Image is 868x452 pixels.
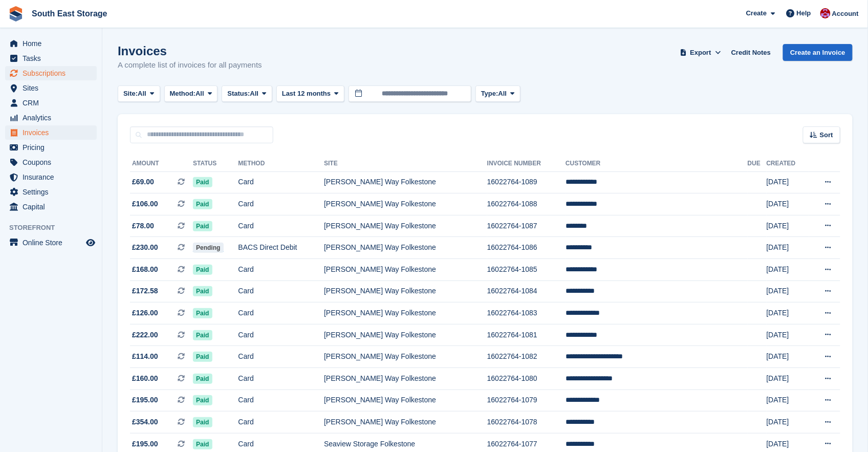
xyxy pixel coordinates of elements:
[832,9,859,19] span: Account
[727,44,775,61] a: Credit Notes
[193,417,212,427] span: Paid
[23,235,84,250] span: Online Store
[324,303,487,325] td: [PERSON_NAME] Way Folkestone
[238,368,324,390] td: Card
[487,368,566,390] td: 16022764-1080
[84,236,97,249] a: Preview store
[23,36,84,51] span: Home
[475,85,520,102] button: Type: All
[238,346,324,368] td: Card
[566,156,748,172] th: Customer
[9,223,102,233] span: Storefront
[324,390,487,412] td: [PERSON_NAME] Way Folkestone
[193,374,212,384] span: Paid
[767,215,809,237] td: [DATE]
[324,346,487,368] td: [PERSON_NAME] Way Folkestone
[132,395,158,405] span: £195.00
[193,308,212,318] span: Paid
[5,51,97,66] a: menu
[193,156,238,172] th: Status
[746,8,767,18] span: Create
[23,125,84,140] span: Invoices
[498,89,507,99] span: All
[250,89,259,99] span: All
[5,155,97,169] a: menu
[23,66,84,80] span: Subscriptions
[193,243,223,253] span: Pending
[324,259,487,281] td: [PERSON_NAME] Way Folkestone
[767,324,809,346] td: [DATE]
[767,346,809,368] td: [DATE]
[118,85,160,102] button: Site: All
[238,171,324,193] td: Card
[678,44,723,61] button: Export
[132,373,158,384] span: £160.00
[487,259,566,281] td: 16022764-1085
[324,412,487,434] td: [PERSON_NAME] Way Folkestone
[5,111,97,125] a: menu
[23,96,84,110] span: CRM
[193,265,212,275] span: Paid
[238,390,324,412] td: Card
[28,5,112,22] a: South East Storage
[783,44,853,61] a: Create an Invoice
[797,8,811,18] span: Help
[23,51,84,66] span: Tasks
[487,281,566,303] td: 16022764-1084
[132,221,154,231] span: £78.00
[820,8,831,18] img: Roger Norris
[487,390,566,412] td: 16022764-1079
[767,259,809,281] td: [DATE]
[487,237,566,259] td: 16022764-1086
[276,85,344,102] button: Last 12 months
[193,199,212,209] span: Paid
[227,89,250,99] span: Status:
[767,368,809,390] td: [DATE]
[23,200,84,214] span: Capital
[132,264,158,275] span: £168.00
[238,215,324,237] td: Card
[690,48,711,58] span: Export
[767,281,809,303] td: [DATE]
[132,308,158,318] span: £126.00
[196,89,204,99] span: All
[324,281,487,303] td: [PERSON_NAME] Way Folkestone
[487,171,566,193] td: 16022764-1089
[767,237,809,259] td: [DATE]
[767,193,809,216] td: [DATE]
[238,237,324,259] td: BACS Direct Debit
[5,96,97,110] a: menu
[238,324,324,346] td: Card
[487,346,566,368] td: 16022764-1082
[164,85,218,102] button: Method: All
[324,156,487,172] th: Site
[767,412,809,434] td: [DATE]
[5,125,97,140] a: menu
[193,395,212,405] span: Paid
[238,193,324,216] td: Card
[324,171,487,193] td: [PERSON_NAME] Way Folkestone
[5,235,97,250] a: menu
[487,156,566,172] th: Invoice Number
[123,89,138,99] span: Site:
[767,171,809,193] td: [DATE]
[767,303,809,325] td: [DATE]
[132,177,154,187] span: £69.00
[23,185,84,199] span: Settings
[132,351,158,362] span: £114.00
[132,330,158,340] span: £222.00
[820,130,833,140] span: Sort
[324,215,487,237] td: [PERSON_NAME] Way Folkestone
[193,439,212,449] span: Paid
[5,36,97,51] a: menu
[238,412,324,434] td: Card
[5,81,97,95] a: menu
[118,44,262,58] h1: Invoices
[193,221,212,231] span: Paid
[5,66,97,80] a: menu
[23,140,84,155] span: Pricing
[238,303,324,325] td: Card
[193,352,212,362] span: Paid
[238,156,324,172] th: Method
[487,303,566,325] td: 16022764-1083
